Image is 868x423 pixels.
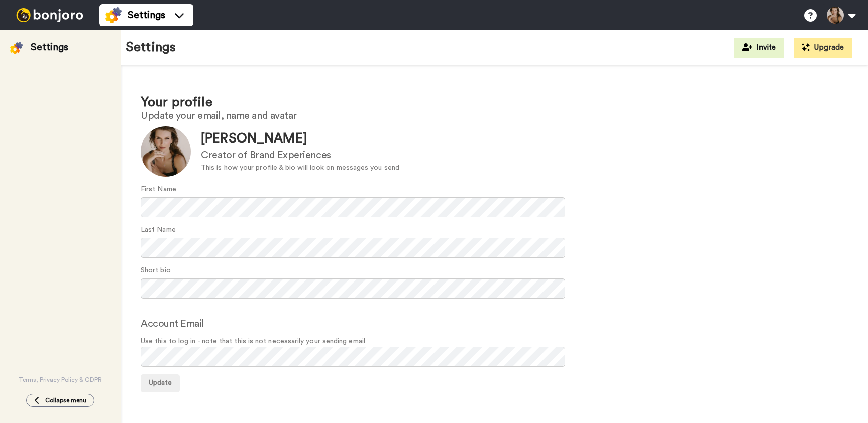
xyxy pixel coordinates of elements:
[31,40,68,54] div: Settings
[141,184,176,195] label: First Name
[126,40,176,55] h1: Settings
[141,225,176,235] label: Last Name
[128,8,165,22] span: Settings
[201,163,399,173] div: This is how your profile & bio will look on messages you send
[141,336,848,347] span: Use this to log in - note that this is not necessarily your sending email
[26,394,94,407] button: Collapse menu
[141,316,204,331] label: Account Email
[105,7,122,23] img: settings-colored.svg
[45,396,86,404] span: Collapse menu
[141,95,848,110] h1: Your profile
[12,8,87,22] img: bj-logo-header-white.svg
[141,110,848,121] h2: Update your email, name and avatar
[141,374,180,392] button: Update
[141,265,171,276] label: Short bio
[10,42,23,54] img: settings-colored.svg
[201,148,399,163] div: Creator of Brand Experiences
[734,38,784,58] button: Invite
[794,38,852,58] button: Upgrade
[149,379,172,386] span: Update
[201,129,399,148] div: [PERSON_NAME]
